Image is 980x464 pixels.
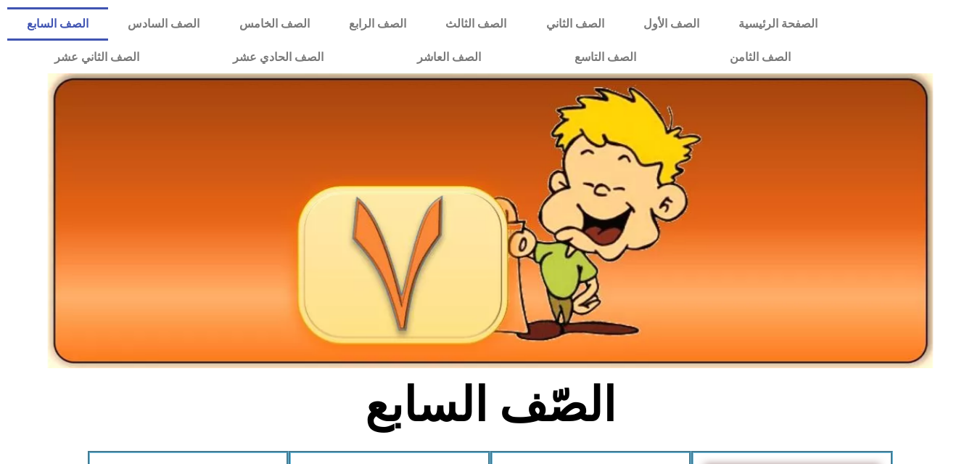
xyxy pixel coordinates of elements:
[370,41,527,74] a: الصف العاشر
[250,377,730,434] h2: الصّف السابع
[329,7,426,41] a: الصف الرابع
[220,7,329,41] a: الصف الخامس
[719,7,837,41] a: الصفحة الرئيسية
[624,7,719,41] a: الصف الأول
[7,7,108,41] a: الصف السابع
[426,7,526,41] a: الصف الثالث
[527,41,683,74] a: الصف التاسع
[527,7,624,41] a: الصف الثاني
[7,41,186,74] a: الصف الثاني عشر
[108,7,219,41] a: الصف السادس
[683,41,837,74] a: الصف الثامن
[186,41,370,74] a: الصف الحادي عشر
